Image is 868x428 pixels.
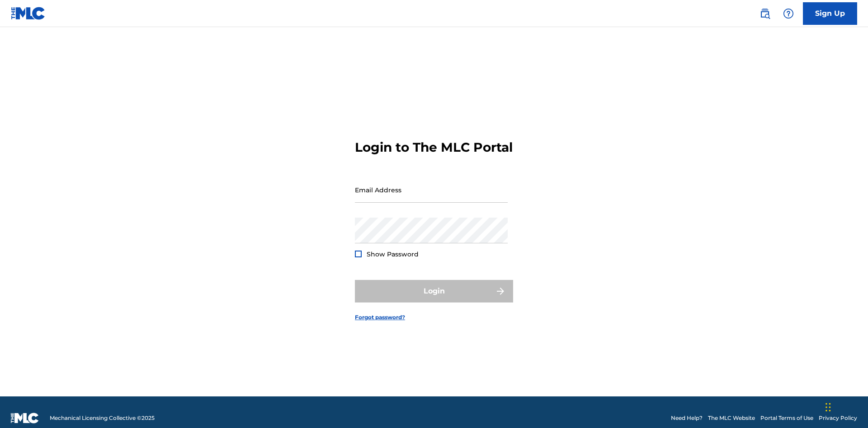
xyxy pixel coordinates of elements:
[671,414,703,422] a: Need Help?
[803,2,857,25] a: Sign Up
[756,5,774,23] a: Public Search
[826,394,831,421] div: Drag
[760,414,813,422] a: Portal Terms of Use
[823,385,868,428] iframe: Chat Widget
[355,313,405,321] a: Forgot password?
[779,5,797,23] div: Help
[367,250,419,258] span: Show Password
[11,413,39,423] img: logo
[819,414,857,422] a: Privacy Policy
[355,140,513,155] h3: Login to The MLC Portal
[708,414,755,422] a: The MLC Website
[50,414,155,422] span: Mechanical Licensing Collective © 2025
[11,7,46,20] img: MLC Logo
[783,8,794,19] img: help
[759,8,770,19] img: search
